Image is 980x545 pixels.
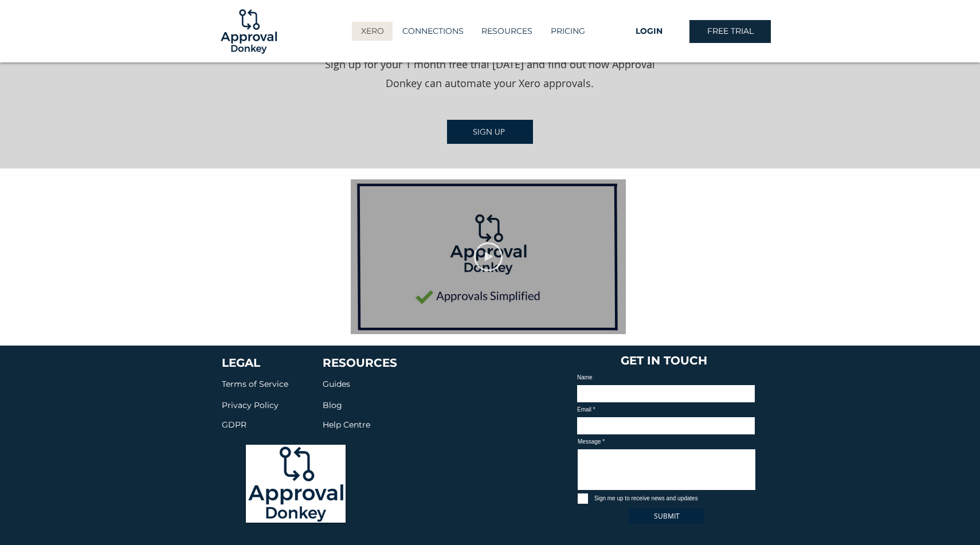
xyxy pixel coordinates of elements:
[476,22,538,41] p: RESOURCES
[689,20,771,43] a: FREE TRIAL
[222,378,288,389] a: Terms of Service
[707,26,754,37] span: FREE TRIAL
[323,400,342,410] span: Blog
[578,439,755,445] label: Message
[323,419,370,430] span: Help Centre
[541,22,594,41] a: PRICING
[545,22,591,41] p: PRICING
[636,26,663,37] span: LOGIN
[218,1,280,62] img: Logo-01.png
[654,511,680,521] span: SUBMIT
[474,242,503,271] button: Play video
[397,22,469,41] p: CONNECTIONS
[222,356,260,370] a: LEGAL
[222,379,288,389] span: Terms of Service
[621,354,707,367] span: GET IN TOUCH
[323,356,397,370] span: RESOURCES
[577,407,755,413] label: Email
[352,22,393,41] a: XERO
[323,398,342,411] a: Blog
[472,22,541,41] div: RESOURCES
[222,419,246,430] span: GDPR
[323,417,370,430] a: Help Centre
[309,55,670,92] p: Sign up for your 1 month free trial [DATE] and find out how Approval Donkey can automate your Xer...
[222,417,246,430] a: GDPR
[222,398,279,411] a: Privacy Policy
[323,379,350,389] span: Guides
[447,120,533,144] button: SIGN UP
[393,22,472,41] a: CONNECTIONS
[246,445,346,523] img: Logo-01_edited.png
[629,508,704,524] button: SUBMIT
[577,375,755,381] label: Name
[473,127,505,137] span: SIGN UP
[594,495,698,501] span: Sign me up to receive news and updates
[338,22,608,41] nav: Site
[323,377,350,390] a: Guides
[608,20,689,43] a: LOGIN
[222,400,279,410] span: Privacy Policy
[355,22,390,41] p: XERO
